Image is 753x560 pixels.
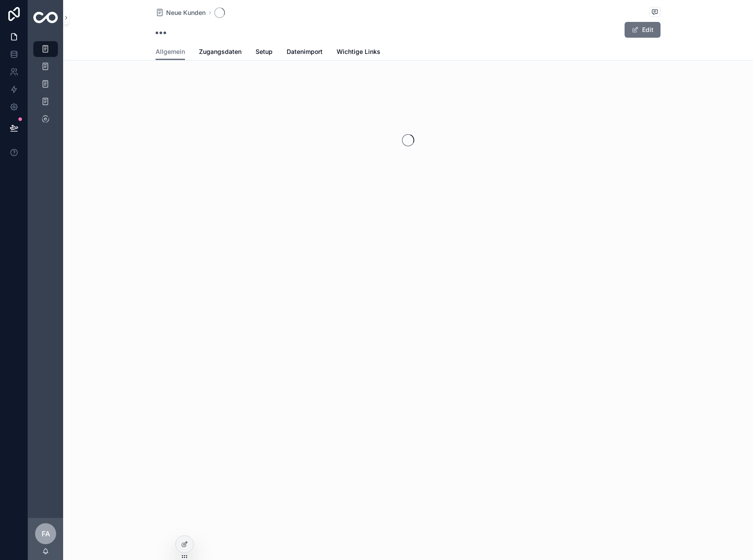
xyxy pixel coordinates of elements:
[156,44,185,60] a: Allgemein
[156,8,206,17] a: Neue Kunden
[33,12,58,23] img: App logo
[256,47,273,56] span: Setup
[166,8,206,17] span: Neue Kunden
[42,528,50,539] span: FA
[156,47,185,56] span: Allgemein
[256,44,273,61] a: Setup
[199,47,242,56] span: Zugangsdaten
[337,44,380,61] a: Wichtige Links
[287,47,323,56] span: Datenimport
[287,44,323,61] a: Datenimport
[199,44,242,61] a: Zugangsdaten
[625,22,661,38] button: Edit
[28,35,63,138] div: scrollable content
[337,47,380,56] span: Wichtige Links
